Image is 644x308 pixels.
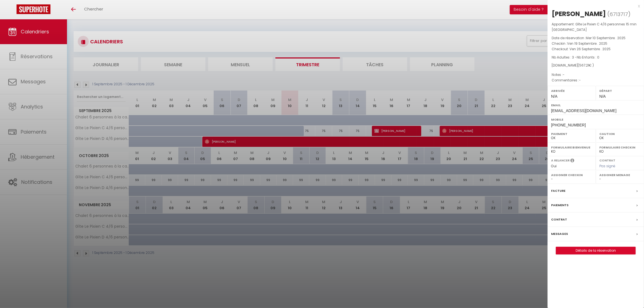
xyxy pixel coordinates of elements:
[4,2,21,19] button: Ouvrir le widget de chat LiveChat
[607,10,630,18] span: ( )
[586,36,626,40] span: Mer 10 Septembre . 2025
[552,22,637,32] span: Gîte Le Pixien C 4/6 personnes 15 min [GEOGRAPHIC_DATA]
[551,172,592,178] label: Assigner Checkin
[610,11,628,18] span: 6713717
[551,188,565,194] label: Facture
[577,55,599,60] span: Nb Enfants : 0
[556,247,635,254] a: Détails de la réservation
[552,63,640,68] div: [DOMAIN_NAME]
[551,88,592,94] label: Arrivée
[599,94,606,99] span: N/A
[551,123,586,127] span: [PHONE_NUMBER]
[552,35,640,41] p: Date de réservation :
[579,63,589,68] span: 567.21
[599,145,640,150] label: Formulaire Checkin
[551,202,568,208] label: Paiements
[599,158,615,162] label: Contrat
[563,72,565,77] span: -
[551,217,567,222] label: Contrat
[579,78,581,83] span: -
[552,78,640,83] p: Commentaires :
[548,3,640,9] div: x
[552,46,640,52] p: Checkout :
[552,55,599,60] span: Nb Adultes : 3 -
[551,94,557,99] span: N/A
[599,88,640,94] label: Départ
[570,47,611,51] span: Ven 26 Septembre . 2025
[552,9,606,18] div: [PERSON_NAME]
[551,145,592,150] label: Formulaire Bienvenue
[551,131,592,137] label: Paiement
[599,131,640,137] label: Caution
[567,41,607,46] span: Ven 19 Septembre . 2025
[552,22,640,33] p: Appartement :
[551,231,568,237] label: Messages
[551,108,616,113] span: [EMAIL_ADDRESS][DOMAIN_NAME]
[599,172,640,178] label: Assigner Menage
[552,72,640,78] p: Notes :
[621,283,640,304] iframe: Chat
[552,41,640,46] p: Checkin :
[599,164,615,168] span: Pas signé
[551,102,640,108] label: Email
[570,158,574,164] i: Sélectionner OUI si vous souhaiter envoyer les séquences de messages post-checkout
[578,63,594,68] span: ( € )
[551,158,570,163] label: A relancer
[556,247,636,254] button: Détails de la réservation
[551,117,640,122] label: Mobile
